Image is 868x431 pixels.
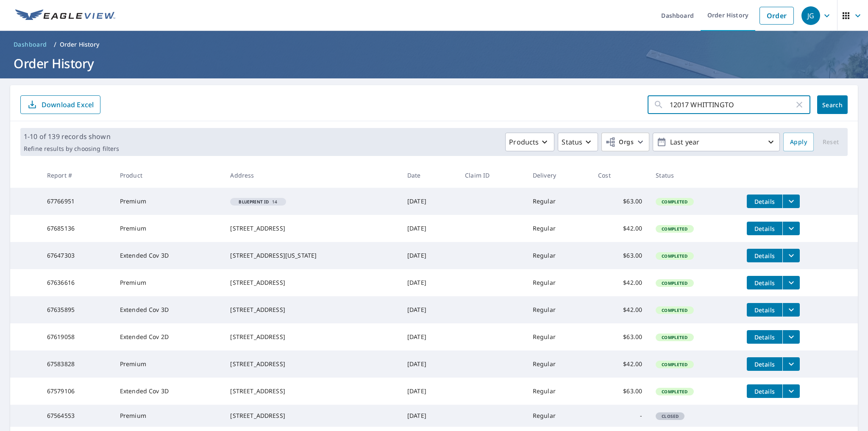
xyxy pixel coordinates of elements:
[747,195,782,208] button: detailsBtn-67766951
[40,242,113,269] td: 67647303
[782,357,800,371] button: filesDropdownBtn-67583828
[782,195,800,208] button: filesDropdownBtn-67766951
[657,280,693,286] span: Completed
[401,215,458,242] td: [DATE]
[667,135,766,150] p: Last year
[113,378,224,405] td: Extended Cov 3D
[113,163,224,188] th: Product
[817,95,848,114] button: Search
[657,199,693,205] span: Completed
[591,242,649,269] td: $63.00
[782,303,800,317] button: filesDropdownBtn-67635895
[526,188,591,215] td: Regular
[230,412,394,420] div: [STREET_ADDRESS]
[591,269,649,296] td: $42.00
[230,278,394,287] div: [STREET_ADDRESS]
[40,378,113,405] td: 67579106
[752,252,777,260] span: Details
[591,188,649,215] td: $63.00
[60,40,100,49] p: Order History
[234,200,282,204] span: 14
[54,39,56,50] li: /
[591,215,649,242] td: $42.00
[591,163,649,188] th: Cost
[40,405,113,427] td: 67564553
[505,133,554,151] button: Products
[747,303,782,317] button: detailsBtn-67635895
[605,137,634,147] span: Orgs
[40,296,113,323] td: 67635895
[230,306,394,314] div: [STREET_ADDRESS]
[747,249,782,262] button: detailsBtn-67647303
[526,163,591,188] th: Delivery
[782,384,800,398] button: filesDropdownBtn-67579106
[401,163,458,188] th: Date
[747,222,782,235] button: detailsBtn-67685136
[113,188,224,215] td: Premium
[801,6,820,25] div: JG
[657,389,693,395] span: Completed
[401,296,458,323] td: [DATE]
[401,242,458,269] td: [DATE]
[591,405,649,427] td: -
[239,200,269,204] em: Blueprint ID
[526,296,591,323] td: Regular
[113,350,224,378] td: Premium
[401,188,458,215] td: [DATE]
[747,330,782,344] button: detailsBtn-67619058
[40,323,113,350] td: 67619058
[526,350,591,378] td: Regular
[752,333,777,341] span: Details
[747,384,782,398] button: detailsBtn-67579106
[591,350,649,378] td: $42.00
[591,296,649,323] td: $42.00
[401,323,458,350] td: [DATE]
[657,226,693,232] span: Completed
[657,361,693,367] span: Completed
[601,133,649,151] button: Orgs
[562,137,582,147] p: Status
[670,93,794,117] input: Address, Report #, Claim ID, etc.
[401,269,458,296] td: [DATE]
[782,249,800,262] button: filesDropdownBtn-67647303
[113,242,224,269] td: Extended Cov 3D
[401,378,458,405] td: [DATE]
[230,251,394,260] div: [STREET_ADDRESS][US_STATE]
[526,269,591,296] td: Regular
[752,360,777,368] span: Details
[42,100,94,109] p: Download Excel
[230,360,394,368] div: [STREET_ADDRESS]
[40,350,113,378] td: 67583828
[230,333,394,341] div: [STREET_ADDRESS]
[113,296,224,323] td: Extended Cov 3D
[526,323,591,350] td: Regular
[230,387,394,395] div: [STREET_ADDRESS]
[10,38,858,51] nav: breadcrumb
[591,378,649,405] td: $63.00
[657,334,693,340] span: Completed
[401,350,458,378] td: [DATE]
[526,405,591,427] td: Regular
[591,323,649,350] td: $63.00
[558,133,598,151] button: Status
[24,131,119,142] p: 1-10 of 139 records shown
[526,215,591,242] td: Regular
[782,276,800,289] button: filesDropdownBtn-67636616
[752,387,777,395] span: Details
[752,197,777,206] span: Details
[657,413,684,419] span: Closed
[649,163,740,188] th: Status
[747,357,782,371] button: detailsBtn-67583828
[526,242,591,269] td: Regular
[113,405,224,427] td: Premium
[790,137,807,147] span: Apply
[113,215,224,242] td: Premium
[14,40,47,49] span: Dashboard
[747,276,782,289] button: detailsBtn-67636616
[824,101,841,109] span: Search
[657,307,693,313] span: Completed
[657,253,693,259] span: Completed
[113,269,224,296] td: Premium
[10,55,858,72] h1: Order History
[752,306,777,314] span: Details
